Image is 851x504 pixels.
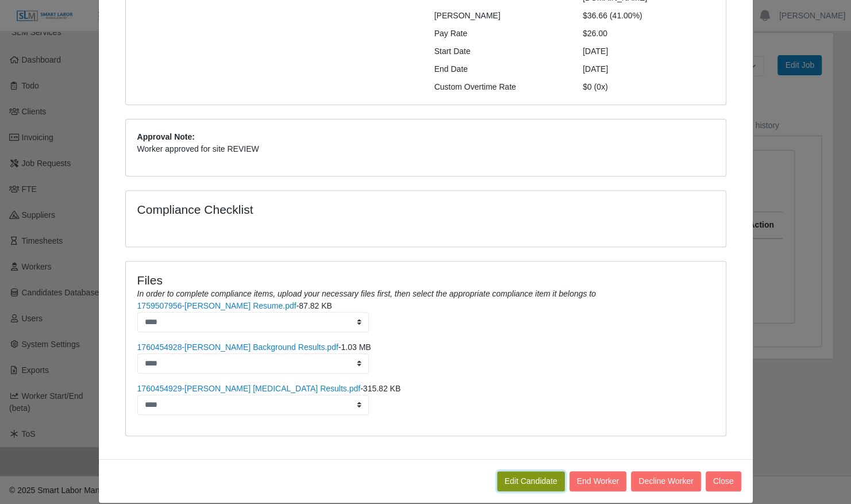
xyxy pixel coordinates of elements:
[137,383,714,415] li: -
[137,343,338,352] a: 1760454928-[PERSON_NAME] Background Results.pdf
[574,28,723,40] div: $26.00
[426,45,575,57] div: Start Date
[137,301,296,310] a: 1759507956-[PERSON_NAME] Resume.pdf
[569,471,627,491] button: End Worker
[137,384,361,393] a: 1760454929-[PERSON_NAME] [MEDICAL_DATA] Results.pdf
[631,471,700,491] button: Decline Worker
[137,132,195,141] b: Approval Note:
[137,143,714,155] p: Worker approved for site REVIEW
[583,82,608,91] span: $0 (0x)
[574,45,723,57] div: [DATE]
[299,301,332,310] span: 87.82 KB
[426,28,575,40] div: Pay Rate
[426,81,575,93] div: Custom Overtime Rate
[583,64,608,74] span: [DATE]
[137,300,714,332] li: -
[497,471,565,491] a: Edit Candidate
[426,63,575,75] div: End Date
[706,471,741,491] button: Close
[363,384,401,393] span: 315.82 KB
[137,202,516,217] h4: Compliance Checklist
[137,273,714,287] h4: Files
[341,343,371,352] span: 1.03 MB
[426,10,575,22] div: [PERSON_NAME]
[137,341,714,374] li: -
[574,10,723,22] div: $36.66 (41.00%)
[137,289,596,298] i: In order to complete compliance items, upload your necessary files first, then select the appropr...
